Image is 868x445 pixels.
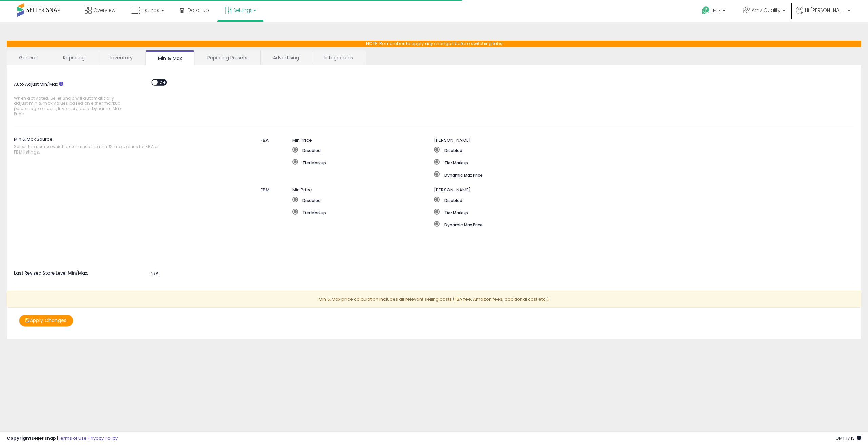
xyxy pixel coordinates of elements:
[146,50,194,65] a: Min & Max
[434,209,717,216] label: Tier Markup
[434,147,788,154] label: Disabled
[711,8,721,14] span: Help
[260,187,270,193] span: FBM
[14,96,126,117] span: When activated, Seller Snap will automatically adjust min & max values based on either markup per...
[292,137,312,143] span: Min Price
[434,187,471,193] span: [PERSON_NAME]
[98,50,145,65] a: Inventory
[51,50,97,65] a: Repricing
[434,197,717,203] label: Disabled
[434,137,471,143] span: [PERSON_NAME]
[434,171,788,178] label: Dynamic Max Price
[292,197,434,203] label: Disabled
[292,159,434,166] label: Tier Markup
[7,291,861,308] p: Min & Max price calculation includes all relevant selling costs (FBA fee, Amazon fees, additional...
[188,7,209,14] span: DataHub
[434,221,717,228] label: Dynamic Max Price
[9,268,151,277] label: Last Revised Store Level Min/Max:
[158,79,169,85] span: OFF
[260,137,269,143] span: FBA
[796,7,850,22] a: Hi [PERSON_NAME]
[312,50,365,65] a: Integrations
[696,1,732,22] a: Help
[14,144,164,155] span: Select the source which determines the min & max values for FBA or FBM listings.
[195,50,260,65] a: Repricing Presets
[261,50,311,65] a: Advertising
[93,7,115,14] span: Overview
[14,134,195,158] label: Min & Max Source
[805,7,846,14] span: Hi [PERSON_NAME]
[701,6,710,15] i: Get Help
[7,41,861,47] p: NOTE: Remember to apply any changes before switching tabs
[752,7,781,14] span: Amz Quality
[292,209,434,216] label: Tier Markup
[7,50,50,65] a: General
[434,159,788,166] label: Tier Markup
[9,270,859,277] div: N/A
[142,7,159,14] span: Listings
[9,79,151,120] label: Auto Adjust Min/Max
[19,315,73,326] button: Apply Changes
[292,147,434,154] label: Disabled
[292,187,312,193] span: Min Price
